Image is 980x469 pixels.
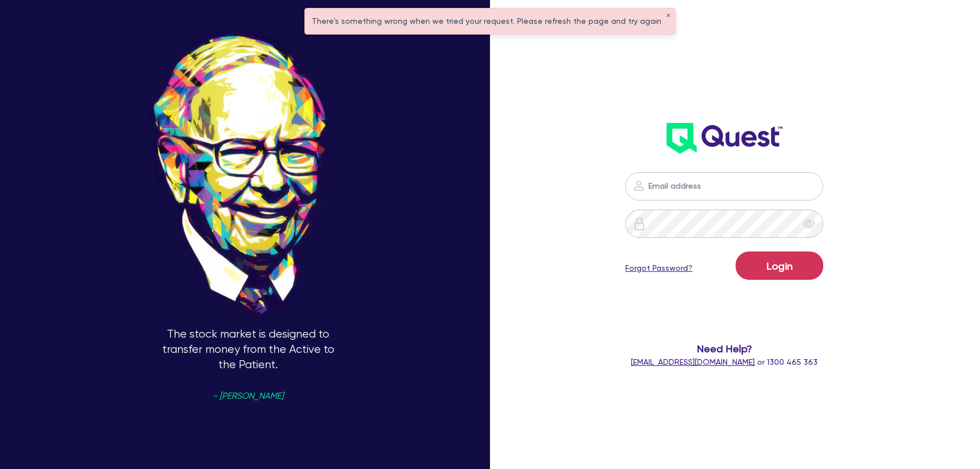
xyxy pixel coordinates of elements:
input: Email address [625,172,823,201]
img: wH2k97JdezQIQAAAABJRU5ErkJggg== [667,123,783,154]
span: or 1300 465 363 [631,357,818,366]
span: Need Help? [595,341,854,356]
span: - [PERSON_NAME] [213,392,283,400]
a: [EMAIL_ADDRESS][DOMAIN_NAME] [631,357,755,366]
button: Login [736,251,823,280]
a: Forgot Password? [625,262,693,274]
span: eye [803,218,815,229]
img: icon-password [632,179,646,193]
img: icon-password [633,217,646,231]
